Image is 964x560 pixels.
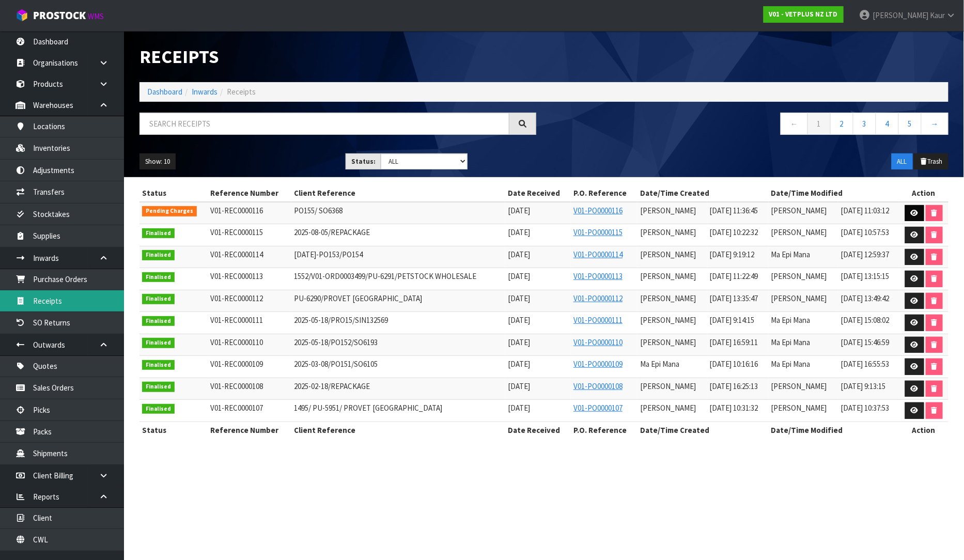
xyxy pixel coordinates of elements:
span: [DATE] [508,337,530,347]
a: V01-PO0000110 [573,337,623,347]
a: 3 [853,113,876,135]
a: V01-PO0000112 [573,293,623,303]
span: Finalised [142,360,175,370]
th: Reference Number [208,185,291,201]
span: [DATE] [508,359,530,369]
span: [DATE]-PO153/PO154 [294,250,363,259]
span: [DATE] 11:03:12 [841,206,889,215]
th: Date Received [505,422,571,438]
th: Date/Time Modified [769,185,899,201]
span: Finalised [142,404,175,414]
a: Inwards [192,87,217,97]
th: Client Reference [291,422,505,438]
span: [DATE] 9:19:12 [710,250,755,259]
span: [DATE] 16:55:53 [841,359,889,369]
span: Finalised [142,382,175,392]
a: V01-PO0000109 [573,359,623,369]
th: Date Received [505,185,571,201]
a: 4 [876,113,899,135]
span: Pending Charges [142,206,197,216]
span: [DATE] 11:22:49 [710,271,758,281]
span: [PERSON_NAME] [640,293,696,303]
span: [DATE] 9:14:15 [710,315,755,325]
span: Finalised [142,338,175,348]
span: V01-REC0000111 [210,315,263,325]
span: PO155/ SO6368 [294,206,343,215]
span: Finalised [142,272,175,283]
span: Finalised [142,228,175,239]
th: Status [139,185,208,201]
a: V01-PO0000107 [573,403,623,413]
span: V01-REC0000108 [210,381,263,391]
span: [DATE] [508,271,530,281]
a: V01-PO0000113 [573,271,623,281]
span: Finalised [142,294,175,304]
th: Date/Time Modified [769,422,899,438]
nav: Page navigation [552,113,949,138]
a: V01-PO0000115 [573,227,623,237]
span: [DATE] [508,381,530,391]
span: 2025-08-05/REPACKAGE [294,227,370,237]
a: V01-PO0000116 [573,206,623,215]
a: V01-PO0000111 [573,315,623,325]
span: [PERSON_NAME] [873,10,928,20]
span: [DATE] 10:22:32 [710,227,758,237]
th: Date/Time Created [638,422,768,438]
span: V01-REC0000116 [210,206,263,215]
th: Action [899,185,949,201]
span: PU-6290/PROVET [GEOGRAPHIC_DATA] [294,293,422,303]
span: [DATE] 13:15:15 [841,271,889,281]
span: 2025-05-18/PO152/SO6193 [294,337,378,347]
span: 2025-05-18/PRO15/SIN132569 [294,315,388,325]
span: [PERSON_NAME] [640,271,696,281]
span: [PERSON_NAME] [640,381,696,391]
span: [DATE] 13:35:47 [710,293,758,303]
small: WMS [88,11,104,21]
span: [PERSON_NAME] [640,403,696,413]
span: 2025-03-08/PO151/SO6105 [294,359,378,369]
a: ← [781,113,808,135]
span: [DATE] 12:59:37 [841,250,889,259]
span: [DATE] 16:25:13 [710,381,758,391]
th: Action [899,422,949,438]
span: [PERSON_NAME] [640,250,696,259]
span: [DATE] 15:08:02 [841,315,889,325]
span: [DATE] 11:36:45 [710,206,758,215]
button: Trash [914,153,949,170]
a: Dashboard [147,87,182,97]
input: Search receipts [139,113,509,135]
span: [PERSON_NAME] [640,315,696,325]
span: V01-REC0000107 [210,403,263,413]
span: [PERSON_NAME] [640,227,696,237]
img: cube-alt.png [15,9,28,22]
span: Ma Epi Mana [771,315,811,325]
h1: Receipts [139,46,536,67]
span: V01-REC0000110 [210,337,263,347]
span: [DATE] 16:59:11 [710,337,758,347]
span: [DATE] [508,403,530,413]
span: [DATE] 15:46:59 [841,337,889,347]
span: 2025-02-18/REPACKAGE [294,381,370,391]
th: P.O. Reference [571,185,638,201]
span: [DATE] [508,293,530,303]
span: Ma Epi Mana [771,359,811,369]
span: Finalised [142,316,175,326]
th: Client Reference [291,185,505,201]
span: [DATE] 10:31:32 [710,403,758,413]
a: 2 [830,113,853,135]
button: ALL [892,153,913,170]
span: Finalised [142,250,175,260]
span: [DATE] [508,315,530,325]
a: 1 [807,113,831,135]
span: [PERSON_NAME] [771,206,827,215]
th: Reference Number [208,422,291,438]
a: 5 [898,113,922,135]
a: V01-PO0000114 [573,250,623,259]
span: [PERSON_NAME] [771,381,827,391]
span: [DATE] 10:37:53 [841,403,889,413]
a: V01 - VETPLUS NZ LTD [764,6,844,23]
th: P.O. Reference [571,422,638,438]
span: [DATE] 10:16:16 [710,359,758,369]
span: Ma Epi Mana [771,337,811,347]
strong: Status: [351,157,376,166]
